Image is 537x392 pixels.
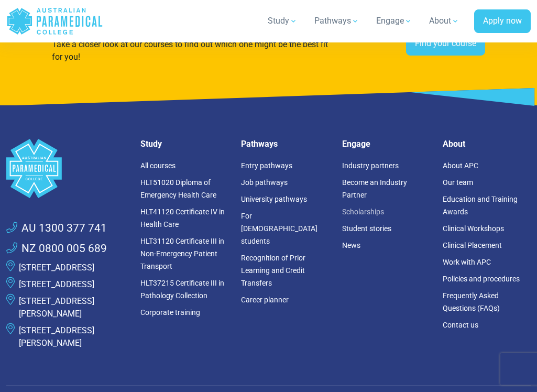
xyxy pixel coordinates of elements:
a: [STREET_ADDRESS] [19,279,94,289]
a: Corporate training [140,308,200,317]
a: About APC [443,161,478,170]
a: Apply now [474,9,531,34]
a: Become an Industry Partner [342,178,407,199]
a: HLT37215 Certificate III in Pathology Collection [140,279,224,300]
a: Australian Paramedical College [6,4,103,38]
a: HLT51020 Diploma of Emergency Health Care [140,178,216,199]
a: [STREET_ADDRESS][PERSON_NAME] [19,325,94,348]
a: Education and Training Awards [443,195,518,216]
a: All courses [140,161,176,170]
a: AU 1300 377 741 [6,220,107,236]
a: For [DEMOGRAPHIC_DATA] students [241,212,317,245]
a: University pathways [241,195,307,203]
p: Take a closer look at our courses to find out which one might be the best fit for you! [52,38,336,63]
a: Clinical Workshops [443,224,504,233]
h5: Engage [342,139,430,149]
a: [STREET_ADDRESS] [19,263,94,273]
a: Clinical Placement [443,241,502,249]
a: HLT41120 Certificate IV in Health Care [140,208,225,228]
a: Frequently Asked Questions (FAQs) [443,291,500,312]
a: Our team [443,178,473,187]
h5: Pathways [241,139,329,149]
a: Entry pathways [241,161,292,170]
h5: Study [140,139,228,149]
a: Recognition of Prior Learning and Credit Transfers [241,254,305,287]
a: Industry partners [342,161,399,170]
a: Work with APC [443,258,491,266]
a: Student stories [342,224,391,233]
a: Contact us [443,321,478,329]
a: Pathways [308,6,366,36]
a: Career planner [241,296,289,304]
a: Space [6,139,128,198]
h5: About [443,139,531,149]
a: Engage [370,6,419,36]
a: News [342,241,360,249]
a: HLT31120 Certificate III in Non-Emergency Patient Transport [140,237,224,270]
a: Scholarships [342,208,384,216]
a: Study [261,6,304,36]
a: Policies and procedures [443,275,520,283]
a: NZ 0800 005 689 [6,241,107,257]
a: Find your course [406,31,485,56]
a: [STREET_ADDRESS][PERSON_NAME] [19,296,94,319]
a: About [423,6,466,36]
a: Job pathways [241,178,288,187]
